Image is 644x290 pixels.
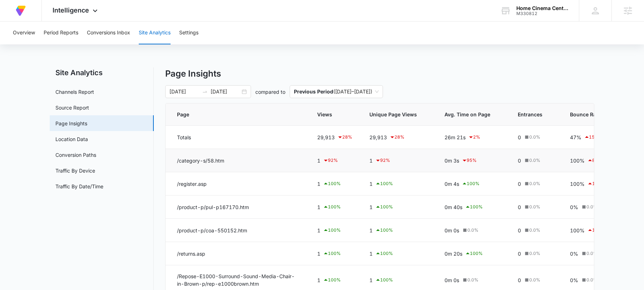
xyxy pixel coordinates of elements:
span: Entrances [518,111,542,118]
div: 100 % [323,226,341,235]
span: swap-right [202,89,208,95]
div: 0.0 % [523,277,540,283]
div: 83 % [587,156,602,165]
div: Domain: [DOMAIN_NAME] [19,19,79,24]
div: 0 [518,276,553,284]
a: Traffic By Device [55,167,95,174]
div: 0 [518,157,553,164]
span: Bounce Rate [570,111,601,118]
div: 100 % [462,179,480,188]
div: 92 % [323,156,338,165]
div: 100 % [375,179,393,188]
div: 1 [317,156,352,165]
input: Start date [169,88,199,96]
div: v 4.0.25 [20,11,35,17]
div: 95 % [462,156,477,165]
img: website_grey.svg [11,19,17,24]
span: Page [177,111,290,118]
div: 100 % [323,249,341,258]
div: 1 [369,179,427,188]
div: 0m 20s [444,249,501,258]
img: tab_domain_overview_orange.svg [19,42,25,47]
button: Conversions Inbox [87,21,130,44]
td: Totals [166,126,309,149]
div: 28 % [389,133,404,141]
div: 1 [369,249,427,258]
div: 1 [369,276,427,284]
button: Settings [179,21,198,44]
div: 1 [317,276,352,284]
div: 0m 40s [444,203,501,211]
img: tab_keywords_by_traffic_grey.svg [71,42,77,47]
a: Page Insights [55,120,87,127]
div: 0.0 % [523,180,540,187]
a: Traffic By Date/Time [55,183,103,190]
div: 0.0 % [523,134,540,140]
div: 29,913 [317,133,352,141]
div: 28 % [337,133,352,141]
div: 100 % [323,203,341,211]
span: ( [DATE] – [DATE] ) [294,86,379,98]
td: /product-p/pul-p167170.htm [166,195,309,219]
div: 47% [570,133,611,141]
input: End date [211,88,240,96]
img: logo_orange.svg [11,11,17,17]
h2: Site Analytics [50,67,154,78]
div: account id [516,11,569,16]
div: 1 [317,226,352,235]
p: Previous Period [294,88,333,95]
div: 0 [518,180,553,188]
div: 0 [518,134,553,141]
div: 0.0 % [523,157,540,164]
div: 100 % [375,203,393,211]
div: account name [516,5,569,11]
button: Site Analytics [139,21,171,44]
div: 100 % [465,203,483,211]
button: Overview [13,21,35,44]
div: 100 % [375,226,393,235]
td: /register.asp [166,172,309,195]
div: 0% [570,276,611,284]
div: 0.0 % [462,277,478,283]
a: Location Data [55,135,88,143]
div: 92 % [375,156,390,165]
div: 0 [518,227,553,234]
div: 1 [317,179,352,188]
div: 100 % [465,249,483,258]
div: 0 [518,203,553,211]
div: 0.0 % [523,227,540,233]
div: 1 [369,156,427,165]
a: Conversion Paths [55,151,96,159]
div: 100 % [587,179,605,188]
div: 0m 4s [444,179,501,188]
div: 100 % [323,276,341,284]
span: to [202,89,208,95]
span: Avg. Time on Page [444,111,490,118]
div: 26m 21s [444,133,501,141]
td: /category-s/58.htm [166,149,309,172]
div: 0.0 % [581,277,598,283]
div: 100% [570,179,611,188]
div: 0.0 % [581,204,598,210]
span: Intelligence [53,6,89,14]
p: compared to [255,88,285,96]
div: 0.0 % [581,250,598,257]
p: Page Insights [165,67,594,80]
div: 0% [570,250,611,257]
div: 100% [570,226,611,235]
div: 100 % [323,179,341,188]
div: 0m 0s [444,227,501,234]
div: 0.0 % [523,204,540,210]
div: 0m 3s [444,156,501,165]
div: Keywords by Traffic [79,42,121,47]
a: Channels Report [55,88,94,96]
td: /product-p/coa-550152.htm [166,219,309,242]
a: Source Report [55,104,89,111]
div: 15 % [584,133,599,141]
div: 100% [570,156,611,165]
div: 0.0 % [523,250,540,257]
div: 100 % [375,276,393,284]
div: 1 [317,203,352,211]
div: 100 % [375,249,393,258]
img: Volusion [14,4,27,17]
